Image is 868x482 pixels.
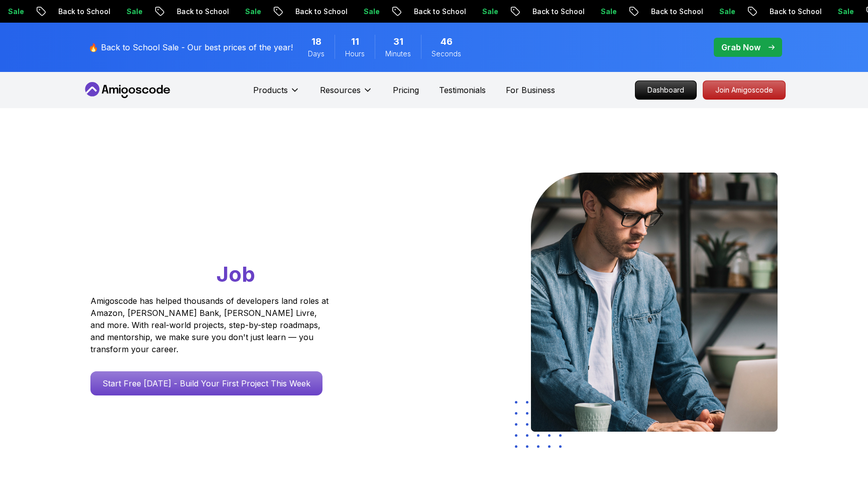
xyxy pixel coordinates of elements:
[320,84,373,104] button: Resources
[90,173,367,289] h1: Go From Learning to Hired: Master Java, Spring Boot & Cloud Skills That Get You the
[320,84,361,96] p: Resources
[393,35,403,49] span: 31 Minutes
[216,261,255,287] span: Job
[393,84,419,96] a: Pricing
[352,7,384,17] p: Sale
[345,49,365,59] span: Hours
[284,7,352,17] p: Back to School
[402,7,471,17] p: Back to School
[521,7,589,17] p: Back to School
[708,7,740,17] p: Sale
[115,7,147,17] p: Sale
[234,7,266,17] p: Sale
[90,295,332,355] p: Amigoscode has helped thousands of developers land roles at Amazon, [PERSON_NAME] Bank, [PERSON_N...
[431,49,461,59] span: Seconds
[506,84,555,96] a: For Business
[639,7,708,17] p: Back to School
[531,173,778,432] img: hero
[439,84,486,96] a: Testimonials
[471,7,503,17] p: Sale
[635,81,696,99] p: Dashboard
[758,7,826,17] p: Back to School
[703,81,785,99] p: Join Amigoscode
[589,7,621,17] p: Sale
[311,35,321,49] span: 18 Days
[826,7,858,17] p: Sale
[165,7,234,17] p: Back to School
[308,49,324,59] span: Days
[441,35,453,49] span: 46 Seconds
[703,81,786,100] a: Join Amigoscode
[88,41,293,53] p: 🔥 Back to School Sale - Our best prices of the year!
[351,35,359,49] span: 11 Hours
[47,7,115,17] p: Back to School
[253,84,288,96] p: Products
[721,41,761,53] p: Grab Now
[90,371,322,395] a: Start Free [DATE] - Build Your First Project This Week
[385,49,411,59] span: Minutes
[253,84,300,104] button: Products
[635,81,697,100] a: Dashboard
